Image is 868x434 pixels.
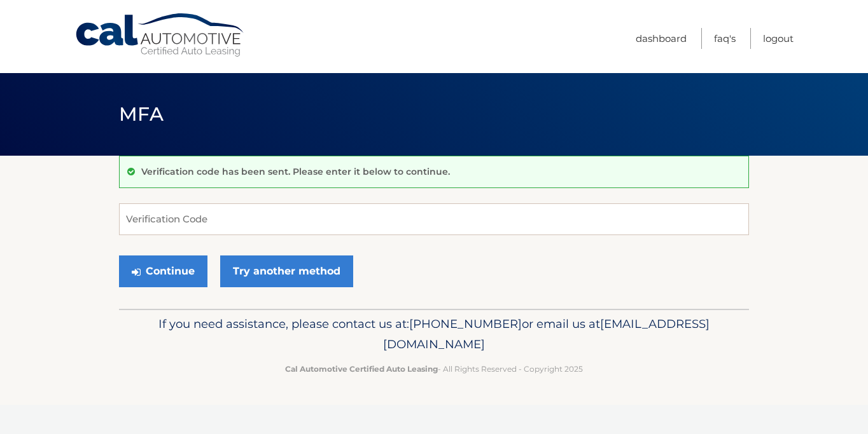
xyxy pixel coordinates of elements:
[119,102,164,126] span: MFA
[220,255,353,287] a: Try another method
[127,314,741,355] p: If you need assistance, please contact us at: or email us at
[74,13,246,58] a: Cal Automotive
[119,255,207,287] button: Continue
[763,28,794,49] a: Logout
[127,362,741,376] p: - All Rights Reserved - Copyright 2025
[409,316,522,331] span: [PHONE_NUMBER]
[119,203,749,235] input: Verification Code
[383,316,710,351] span: [EMAIL_ADDRESS][DOMAIN_NAME]
[636,28,687,49] a: Dashboard
[285,364,438,374] strong: Cal Automotive Certified Auto Leasing
[141,166,450,177] p: Verification code has been sent. Please enter it below to continue.
[714,28,736,49] a: FAQ's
